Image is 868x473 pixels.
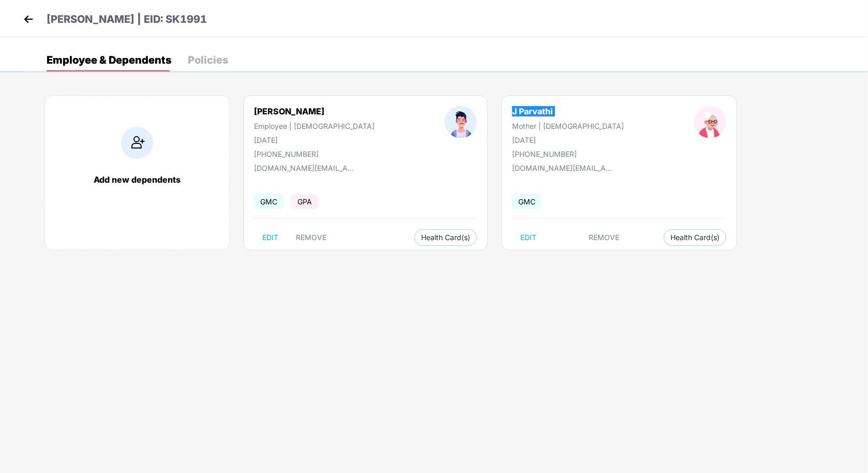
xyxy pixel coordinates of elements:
[188,55,228,65] div: Policies
[512,194,542,209] span: GMC
[512,106,624,116] div: J Parvathi
[445,106,477,138] img: profileImage
[254,194,283,209] span: GMC
[21,11,36,27] img: back
[581,229,628,246] button: REMOVE
[47,55,171,65] div: Employee & Dependents
[512,122,624,130] div: Mother | [DEMOGRAPHIC_DATA]
[296,233,326,242] span: REMOVE
[670,235,720,240] span: Health Card(s)
[121,127,153,159] img: addIcon
[520,233,536,242] span: EDIT
[512,150,624,158] div: [PHONE_NUMBER]
[421,235,470,240] span: Health Card(s)
[254,229,287,246] button: EDIT
[512,164,616,172] div: [DOMAIN_NAME][EMAIL_ADDRESS][DOMAIN_NAME]
[664,229,726,246] button: Health Card(s)
[694,106,726,138] img: profileImage
[254,122,375,130] div: Employee | [DEMOGRAPHIC_DATA]
[288,229,335,246] button: REMOVE
[414,229,477,246] button: Health Card(s)
[589,233,620,242] span: REMOVE
[55,174,219,185] div: Add new dependents
[254,136,375,144] div: [DATE]
[254,164,357,172] div: [DOMAIN_NAME][EMAIL_ADDRESS][DOMAIN_NAME]
[47,11,207,27] p: [PERSON_NAME] | EID: SK1991
[291,194,318,209] span: GPA
[512,136,624,144] div: [DATE]
[262,233,278,242] span: EDIT
[254,106,375,116] div: [PERSON_NAME]
[512,229,545,246] button: EDIT
[254,150,375,158] div: [PHONE_NUMBER]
